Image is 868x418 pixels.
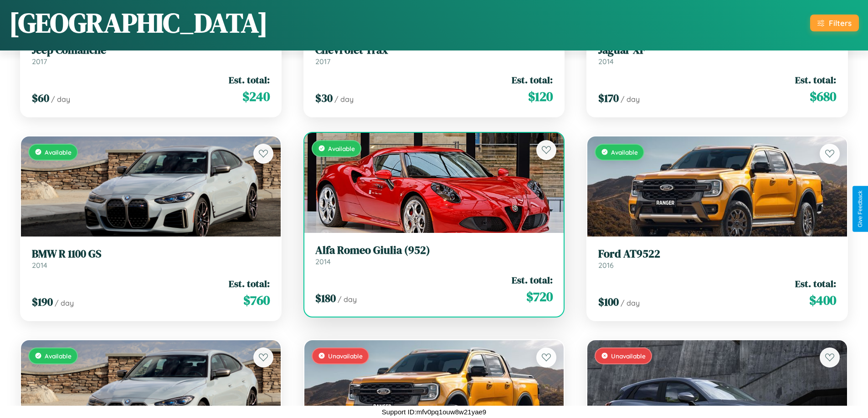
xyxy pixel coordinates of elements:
[315,291,336,306] span: $ 180
[829,18,852,28] div: Filters
[32,247,270,261] h3: BMW R 1100 GS
[621,95,640,104] span: / day
[328,145,355,152] span: Available
[512,273,553,287] span: Est. total:
[328,352,363,360] span: Unavailable
[810,15,859,31] button: Filters
[315,244,553,257] h3: Alfa Romeo Giulia (952)
[795,73,836,86] span: Est. total:
[32,44,270,66] a: Jeep Comanche2017
[9,4,268,41] h1: [GEOGRAPHIC_DATA]
[598,44,836,57] h3: Jaguar XF
[598,247,836,261] h3: Ford AT9522
[382,406,486,418] p: Support ID: mfv0pq1ouw8w21yae9
[315,257,331,266] span: 2014
[338,295,357,304] span: / day
[512,73,553,86] span: Est. total:
[809,291,836,309] span: $ 400
[32,44,270,57] h3: Jeep Comanche
[526,287,553,306] span: $ 720
[810,87,836,106] span: $ 680
[243,291,270,309] span: $ 760
[229,277,270,290] span: Est. total:
[32,57,47,66] span: 2017
[315,44,553,66] a: Chevrolet Trax2017
[621,298,640,307] span: / day
[334,95,354,104] span: / day
[315,244,553,266] a: Alfa Romeo Giulia (952)2014
[51,95,70,104] span: / day
[32,294,53,309] span: $ 190
[611,352,646,360] span: Unavailable
[32,261,47,270] span: 2014
[528,87,553,106] span: $ 120
[315,44,553,57] h3: Chevrolet Trax
[55,298,74,307] span: / day
[315,91,333,106] span: $ 30
[45,352,72,360] span: Available
[32,91,49,106] span: $ 60
[857,191,863,227] div: Give Feedback
[611,148,638,156] span: Available
[795,277,836,290] span: Est. total:
[598,91,619,106] span: $ 170
[598,294,619,309] span: $ 100
[598,261,614,270] span: 2016
[32,247,270,270] a: BMW R 1100 GS2014
[598,44,836,66] a: Jaguar XF2014
[598,57,614,66] span: 2014
[315,57,330,66] span: 2017
[598,247,836,270] a: Ford AT95222016
[242,87,270,106] span: $ 240
[229,73,270,86] span: Est. total:
[45,148,72,156] span: Available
